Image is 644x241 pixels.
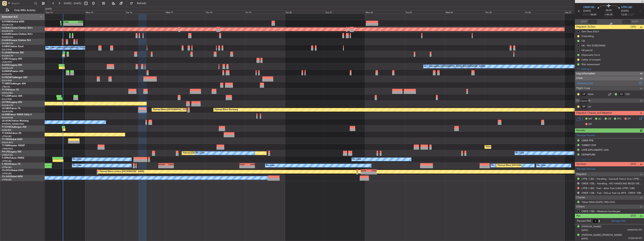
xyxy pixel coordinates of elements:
[579,99,588,103] div: Captain
[497,163,557,168] div: Planned Maint [GEOGRAPHIC_DATA] ([GEOGRAPHIC_DATA])
[405,10,445,14] div: Tue 23
[134,2,150,5] span: Refresh
[2,85,10,88] a: LTBA/ISL
[2,138,22,141] a: T7-TRXGlobal 6500
[2,58,10,60] span: G-SPCY
[621,13,627,17] span: 12:55
[2,169,23,172] a: CS-DOUGlobal 6500
[582,177,642,180] a: LFPB / LBG - Handling - Dassault Falcon Svcs LFPB/LBG
[576,172,587,176] span: Dispatch
[73,163,82,168] div: No Crew
[159,166,166,168] div: -
[2,163,20,165] a: F-HECDFalcon 7X
[582,182,642,185] a: ORER / EBL - Handling - NO HANDLING REQD ORER/EBL
[2,39,10,41] span: G-LEAX
[64,23,73,26] div: -
[625,93,634,96] a: TDP
[2,33,11,35] span: G-GARE
[485,10,525,14] div: Thu 25
[128,0,151,6] button: Refresh
[2,21,11,23] span: G-FOMO
[2,172,12,175] a: LFPB/LBG
[582,63,600,66] div: Risk Assessment
[2,101,22,103] a: LX-TROLegacy 650
[630,214,636,218] span: (2/2)
[2,126,10,128] span: T7-DYN
[11,1,33,6] input: Airport
[621,9,629,13] span: [DATE]
[2,58,22,60] a: G-SPCYLegacy 650
[582,35,594,38] div: Prebriefing
[2,52,24,54] a: G-JAGAPhenom 300
[2,70,23,72] a: G-ENRGPraetor 600
[2,48,12,51] a: EGLF/FAB
[2,120,11,122] span: LX-AOA
[2,89,8,91] span: T7-FFI
[582,237,588,240] span: [DATE]
[445,10,485,14] div: Wed 24
[581,92,587,96] div: CP
[205,10,245,14] div: Thu 18
[73,23,83,26] div: -
[2,166,12,169] a: LFPB/LBG
[583,6,595,9] span: ORER EBL
[611,219,626,223] a: Manage PAX
[2,141,13,144] a: DGAA/ACC
[582,44,606,47] div: UK - NO SCREENING
[537,163,546,168] div: No Crew
[2,79,12,82] a: EGLF/FAB
[2,157,10,159] span: F-GPNJ
[2,27,33,29] a: G-GAALCessna Citation XLS+
[2,160,12,163] a: LFPB/LBG
[2,30,13,32] a: EGGW/LTN
[598,117,602,121] span: AC
[628,13,634,17] span: ELDT
[577,81,593,85] a: Schedule Crew
[73,157,82,162] div: No Crew
[245,10,285,14] div: Fri 19
[2,147,13,150] a: LFMN/NCE
[576,99,590,103] span: Cabin Crew
[2,132,21,134] a: T7-EAGLFalcon 8X
[582,225,601,229] div: [PERSON_NAME]
[2,23,13,26] a: EGGW/LTN
[2,163,10,165] span: F-HECD
[2,95,22,97] a: T7-LZZIPraetor 600
[2,114,9,116] span: LX-INB
[99,169,144,175] div: Planned Maint London ([GEOGRAPHIC_DATA])
[632,20,638,24] span: ALDT
[369,169,376,172] div: HTZA
[581,67,642,71] div: Add new
[45,8,52,11] div: [DATE]
[85,10,125,14] div: Mon 15
[630,25,636,29] span: (3/5)
[2,98,12,101] a: EGLF/FAB
[153,107,212,113] div: Planned Maint [GEOGRAPHIC_DATA] ([GEOGRAPHIC_DATA])
[353,157,361,162] div: No Crew
[2,175,23,178] a: CS-JHHGlobal 6000
[325,10,365,14] div: Sun 21
[424,64,485,69] div: A/C Unavailable [GEOGRAPHIC_DATA] ([GEOGRAPHIC_DATA])
[2,95,10,97] span: T7-LZZI
[582,39,585,42] div: CB
[240,166,247,168] div: -
[582,187,635,190] a: LFPB / LBG - Fuel - Jetex Fuel (LXA) LFPB / LBG
[183,150,236,156] div: Planned [GEOGRAPHIC_DATA] ([GEOGRAPHIC_DATA])
[2,89,19,91] a: T7-FFIFalcon 7X
[628,237,642,240] span: D1032149 (PP)
[2,151,9,153] span: 9H-LPZ
[166,163,173,166] div: KSEA
[196,150,205,156] div: No Crew
[2,64,10,66] span: G-LEGC
[214,107,238,113] div: Planned Maint Nurnberg
[2,27,11,29] span: G-GAAL
[45,10,85,14] div: Sun 14
[2,92,13,94] a: VHHH/HKG
[627,228,642,232] span: A36642762 (PP)
[285,10,325,14] div: Sat 20
[2,36,13,39] a: EGNR/CEG
[10,9,40,12] span: Only With Activity
[2,132,11,134] span: T7-EAGL
[630,162,636,166] span: (2/3)
[608,117,611,121] span: CR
